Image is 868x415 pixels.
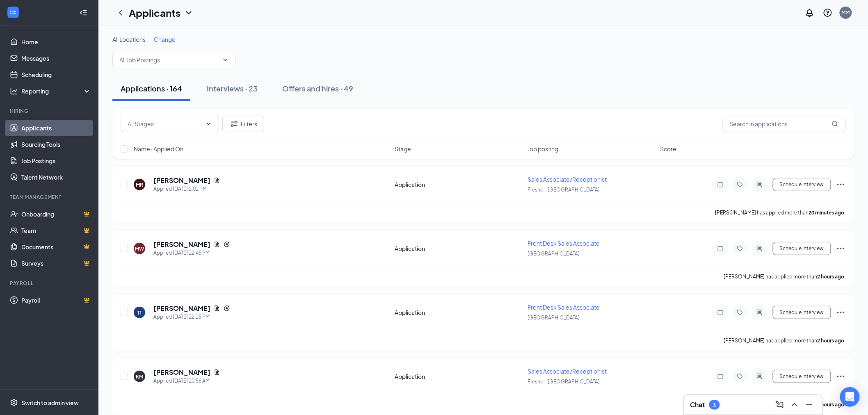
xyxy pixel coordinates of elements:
svg: Ellipses [836,308,846,317]
input: All Job Postings [119,55,219,64]
svg: ActiveChat [755,373,765,380]
h5: [PERSON_NAME] [153,368,210,377]
a: Scheduling [21,66,91,83]
svg: Collapse [79,9,87,17]
div: Application [395,180,523,189]
div: MR [136,181,143,188]
a: Sourcing Tools [21,136,91,153]
a: PayrollCrown [21,292,91,308]
b: 2 hours ago [818,337,845,344]
button: Schedule Interview [773,242,831,255]
button: Schedule Interview [773,178,831,191]
span: [GEOGRAPHIC_DATA] [528,315,580,321]
svg: Ellipses [836,372,846,381]
svg: Ellipses [836,180,846,189]
svg: Settings [10,399,18,407]
button: ChevronUp [788,398,801,411]
span: Fresno - [GEOGRAPHIC_DATA] [528,187,600,193]
svg: Notifications [805,8,815,18]
svg: Tag [735,181,745,188]
span: Sales Associate/Receptionist [528,176,607,183]
a: Talent Network [21,169,91,185]
span: [GEOGRAPHIC_DATA] [528,251,580,257]
div: Applied [DATE] 12:45 PM [153,249,230,257]
button: Schedule Interview [773,306,831,319]
span: Fresno - [GEOGRAPHIC_DATA] [528,379,600,385]
div: Open Intercom Messenger [840,387,860,407]
svg: Filter [229,119,239,129]
span: Front Desk Sales Associate [528,239,600,247]
svg: Tag [735,309,745,316]
h5: [PERSON_NAME] [153,304,210,313]
svg: Ellipses [836,244,846,253]
svg: Reapply [224,241,230,248]
div: 3 [713,401,716,408]
div: Application [395,372,523,381]
h1: Applicants [129,6,180,20]
b: 3 hours ago [818,401,845,408]
a: Applicants [21,120,91,136]
a: OnboardingCrown [21,206,91,222]
span: All Locations [112,36,146,43]
span: Score [660,145,677,153]
a: Job Postings [21,153,91,169]
svg: ComposeMessage [775,400,785,410]
span: Stage [395,145,411,153]
svg: Document [214,241,220,248]
svg: Reapply [224,305,230,312]
a: Messages [21,50,91,66]
svg: QuestionInfo [823,8,833,18]
a: TeamCrown [21,222,91,239]
input: Search in applications [723,116,846,132]
div: Application [395,308,523,317]
svg: ActiveChat [755,181,765,188]
svg: Note [715,245,725,252]
div: Switch to admin view [21,399,79,407]
a: DocumentsCrown [21,239,91,255]
svg: Document [214,177,220,184]
span: Sales Associate/Receptionist [528,367,607,375]
h3: Chat [690,400,705,409]
svg: Analysis [10,87,18,95]
div: Applied [DATE] 12:15 PM [153,313,230,321]
div: Payroll [10,280,90,287]
div: Applied [DATE] 2:01 PM [153,185,220,193]
p: [PERSON_NAME] has applied more than . [724,273,846,280]
button: Schedule Interview [773,370,831,383]
svg: Note [715,181,725,188]
span: Job posting [528,145,558,153]
span: Change [154,36,176,43]
svg: WorkstreamLogo [9,8,17,16]
a: Home [21,34,91,50]
button: ComposeMessage [773,398,786,411]
svg: ChevronUp [790,400,799,410]
p: [PERSON_NAME] has applied more than . [724,337,846,344]
span: Front Desk Sales Associate [528,303,600,311]
div: Hiring [10,107,90,114]
div: Application [395,244,523,253]
svg: Tag [735,245,745,252]
svg: ActiveChat [755,245,765,252]
button: Minimize [803,398,816,411]
b: 2 hours ago [818,274,845,280]
span: Name · Applied On [134,145,183,153]
div: MW [135,245,144,252]
div: TT [137,309,142,316]
div: Applications · 164 [121,83,182,93]
div: KM [136,373,143,380]
button: Filter Filters [222,116,264,132]
div: Applied [DATE] 10:56 AM [153,377,220,385]
svg: Document [214,305,220,312]
div: Interviews · 23 [207,83,258,93]
svg: Minimize [804,400,814,410]
svg: MagnifyingGlass [832,121,838,127]
h5: [PERSON_NAME] [153,176,210,185]
svg: ChevronDown [222,57,228,63]
svg: Tag [735,373,745,380]
svg: Document [214,369,220,376]
b: 20 minutes ago [809,210,845,216]
svg: ChevronLeft [116,8,126,18]
svg: ChevronDown [206,121,212,127]
div: MM [842,9,850,16]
